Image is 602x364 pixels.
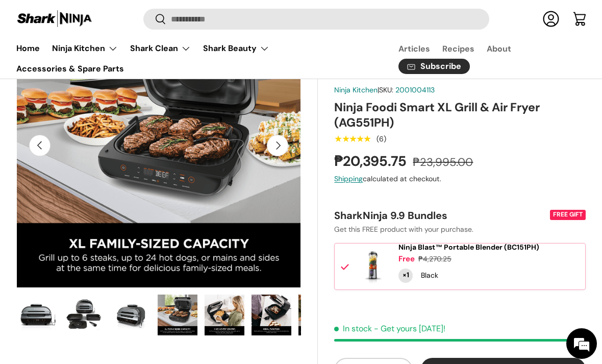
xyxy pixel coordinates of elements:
div: calculated at checkout. [334,174,586,185]
a: Recipes [442,39,474,59]
div: ₱4,270.25 [418,254,451,264]
img: Ninja Foodi Smart XL Grill & Air Fryer (AG551PH) [298,295,338,335]
strong: ₱20,395.75 [334,152,409,170]
div: SharkNinja 9.9 Bundles [334,209,548,223]
a: Ninja Kitchen [334,85,378,94]
a: 2001004113 [395,85,435,94]
span: ★★★★★ [334,134,370,144]
div: FREE GIFT [550,210,585,220]
a: Articles [398,39,430,59]
span: | [378,85,435,94]
div: (6) [377,135,386,143]
span: SKU: [379,85,393,94]
a: Subscribe [398,59,470,75]
span: In stock [334,323,372,334]
span: Subscribe [420,63,461,71]
div: Black [421,270,438,281]
p: - Get yours [DATE]! [374,323,445,334]
a: Shipping [334,175,363,184]
summary: Shark Beauty [197,38,275,59]
img: ninja-foodi-smart-xl-grill-and-air-fryer-left-side-view-shark-ninja-philippines [111,295,150,335]
img: Ninja Foodi Smart XL Grill & Air Fryer (AG551PH) [158,295,197,335]
media-gallery: Gallery Viewer [16,3,301,339]
summary: Shark Clean [124,38,197,59]
a: About [487,39,511,59]
h1: Ninja Foodi Smart XL Grill & Air Fryer (AG551PH) [334,100,586,130]
div: Quantity [398,269,413,283]
img: ninja-foodi-smart-xl-grill-and-air-fryer-full-parts-view-shark-ninja-philippines [64,295,104,335]
a: Accessories & Spare Parts [16,59,124,79]
nav: Primary [16,38,374,79]
div: 5.0 out of 5.0 stars [334,134,370,143]
img: Ninja Foodi Smart XL Grill & Air Fryer (AG551PH) [252,295,291,335]
div: Free [398,254,415,264]
nav: Secondary [374,38,586,79]
span: Get this FREE product with your purchase. [334,225,473,234]
img: Ninja Foodi Smart XL Grill & Air Fryer (AG551PH) [205,295,244,335]
s: ₱23,995.00 [413,155,473,169]
img: ninja-foodi-smart-xl-grill-and-air-fryer-full-view-shark-ninja-philippines [17,295,57,335]
a: Home [16,38,40,58]
summary: Ninja Kitchen [46,38,124,59]
a: Ninja Blast™ Portable Blender (BC151PH) [398,243,539,252]
img: Shark Ninja Philippines [16,9,93,29]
